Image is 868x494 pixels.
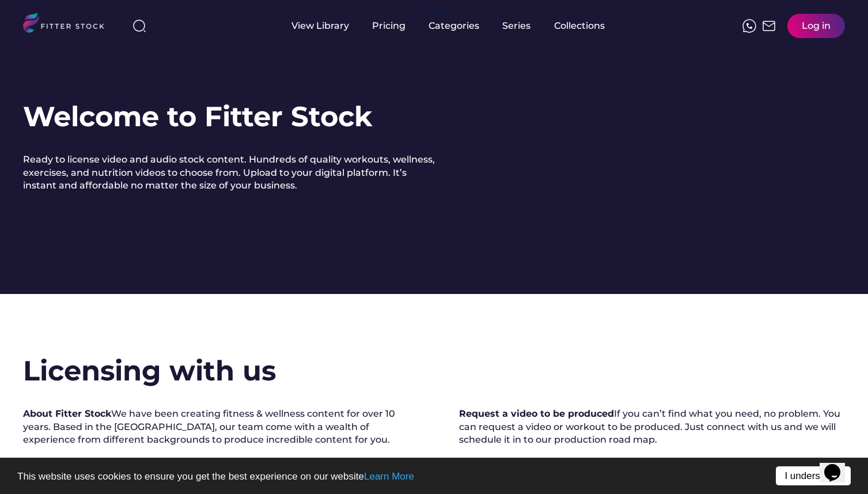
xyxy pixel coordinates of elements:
div: View Library [291,20,349,32]
img: search-normal%203.svg [132,19,146,33]
p: This website uses cookies to ensure you get the best experience on our website [17,472,851,481]
img: LOGO.svg [23,13,114,36]
strong: About Fitter Stock [23,408,111,419]
a: Learn More [364,471,414,482]
a: I understand! [776,466,851,485]
div: fvck [429,6,444,17]
div: Collections [554,20,605,32]
h2: Licensing with us [23,352,276,390]
iframe: chat widget [820,448,856,482]
img: meteor-icons_whatsapp%20%281%29.svg [742,19,756,33]
div: Series [502,20,531,32]
div: We have been creating fitness & wellness content for over 10 years. Based in the [GEOGRAPHIC_DATA... [23,408,409,446]
div: Categories [429,20,479,32]
div: Ready to license video and audio stock content. Hundreds of quality workouts, wellness, exercises... [23,153,438,192]
h1: Welcome to Fitter Stock [23,97,372,136]
div: Log in [802,20,831,32]
img: Frame%2051.svg [762,19,776,33]
strong: Request a video to be produced [459,408,614,419]
div: If you can’t find what you need, no problem. You can request a video or workout to be produced. J... [459,408,845,446]
div: Pricing [372,20,405,32]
